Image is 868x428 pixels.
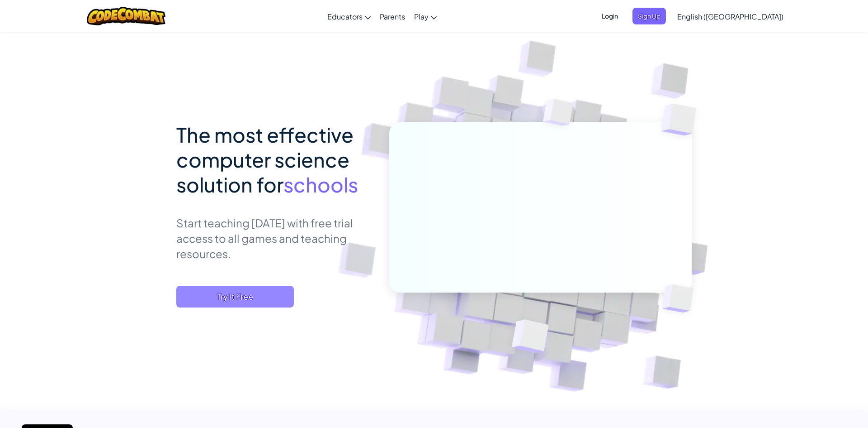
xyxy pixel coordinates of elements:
[283,172,358,197] span: schools
[596,8,623,24] button: Login
[327,12,363,21] span: Educators
[410,4,441,29] a: Play
[490,300,571,375] img: Overlap cubes
[632,8,666,24] button: Sign Up
[677,12,783,21] span: English ([GEOGRAPHIC_DATA])
[87,7,166,25] img: CodeCombat logo
[176,286,294,308] button: Try It Free
[176,122,354,197] span: The most effective computer science solution for
[414,12,429,21] span: Play
[176,215,376,261] p: Start teaching [DATE] with free trial access to all games and teaching resources.
[375,4,410,29] a: Parents
[526,81,591,149] img: Overlap cubes
[643,82,722,158] img: Overlap cubes
[647,265,715,332] img: Overlap cubes
[673,4,788,29] a: English ([GEOGRAPHIC_DATA])
[323,4,375,29] a: Educators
